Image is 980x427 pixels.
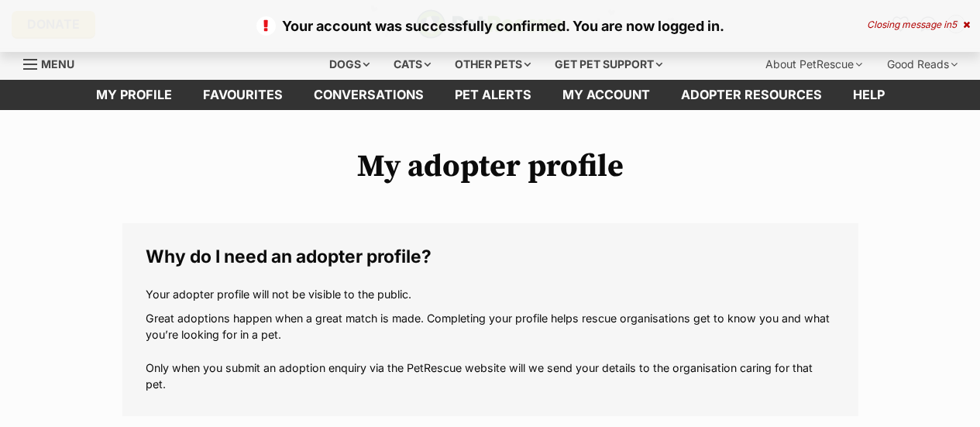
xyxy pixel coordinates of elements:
[122,149,858,184] h1: My adopter profile
[318,49,380,80] div: Dogs
[146,246,835,267] legend: Why do I need an adopter profile?
[298,80,439,110] a: conversations
[23,49,85,77] a: Menu
[444,49,542,80] div: Other pets
[439,80,547,110] a: Pet alerts
[187,80,298,110] a: Favourites
[41,57,74,71] span: Menu
[837,80,900,110] a: Help
[146,310,835,393] p: Great adoptions happen when a great match is made. Completing your profile helps rescue organisat...
[547,80,665,110] a: My account
[755,49,873,80] div: About PetRescue
[383,49,442,80] div: Cats
[544,49,673,80] div: Get pet support
[876,49,968,80] div: Good Reads
[122,223,858,416] fieldset: Why do I need an adopter profile?
[146,286,835,302] p: Your adopter profile will not be visible to the public.
[81,80,187,110] a: My profile
[665,80,837,110] a: Adopter resources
